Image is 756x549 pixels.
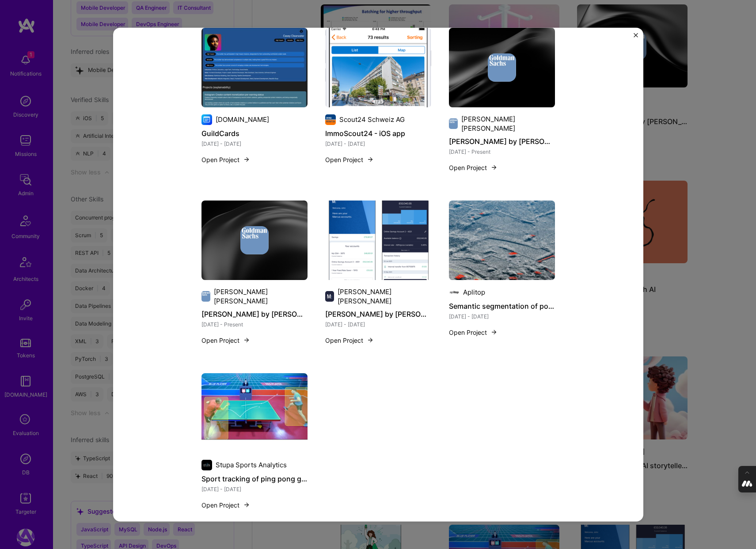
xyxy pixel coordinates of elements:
div: Scout24 Schweiz AG [339,115,405,124]
div: Stupa Sports Analytics [216,460,287,469]
button: Close [634,33,638,42]
div: [PERSON_NAME] [PERSON_NAME] [214,287,308,306]
h4: Semantic segmentation of point cloud images - ML pipeline [449,300,555,312]
h4: Sport tracking of ping pong games - iOS/ML [201,473,308,485]
div: [DATE] - [DATE] [325,139,431,148]
img: Company logo [449,287,460,298]
div: Aplitop [463,288,485,297]
button: Open Project [201,336,250,345]
img: Company logo [240,226,269,254]
button: Open Project [325,336,374,345]
img: Company logo [201,114,212,125]
img: Company logo [325,291,334,302]
img: arrow-right [243,501,250,508]
div: [PERSON_NAME] [PERSON_NAME] [338,287,431,306]
img: arrow-right [490,329,498,336]
img: Company logo [201,460,212,470]
img: arrow-right [490,164,498,171]
img: ImmoScout24 - iOS app [325,28,431,107]
button: Open Project [449,163,498,172]
img: GuildCards [201,28,308,107]
div: [DATE] - [DATE] [201,139,308,148]
img: cover [201,201,308,280]
div: [DATE] - [DATE] [449,312,555,321]
div: [DATE] - [DATE] [201,485,308,494]
button: Open Project [201,500,250,510]
h4: [PERSON_NAME] by [PERSON_NAME] [PERSON_NAME] - iOS app [325,308,431,320]
img: arrow-right [367,337,374,344]
div: [DATE] - Present [201,320,308,329]
img: arrow-right [367,156,374,163]
div: [DATE] - Present [449,147,555,156]
img: arrow-right [243,337,250,344]
img: Company logo [325,114,336,125]
img: Company logo [449,118,458,129]
button: Open Project [325,155,374,164]
div: [DATE] - [DATE] [325,320,431,329]
img: cover [449,28,555,107]
img: Sport tracking of ping pong games - iOS/ML [201,373,308,453]
img: Semantic segmentation of point cloud images - ML pipeline [449,201,555,280]
img: Company logo [488,53,516,82]
h4: GuildCards [201,128,308,139]
h4: [PERSON_NAME] by [PERSON_NAME] [PERSON_NAME] [449,136,555,147]
h4: [PERSON_NAME] by [PERSON_NAME] [PERSON_NAME] [201,308,308,320]
button: Open Project [449,328,498,337]
img: Marcus by Goldman Sachs - iOS app [325,201,431,280]
h4: ImmoScout24 - iOS app [325,128,431,139]
button: Open Project [201,155,250,164]
img: arrow-right [243,156,250,163]
div: [PERSON_NAME] [PERSON_NAME] [461,114,555,133]
img: Company logo [201,291,210,302]
div: [DOMAIN_NAME] [216,115,269,124]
